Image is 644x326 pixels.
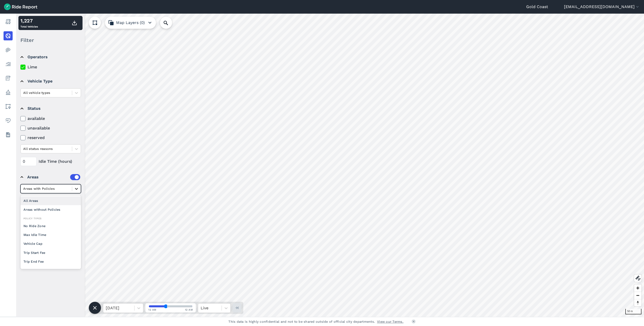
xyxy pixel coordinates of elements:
[20,116,81,122] label: available
[4,102,13,111] a: Areas
[20,157,81,166] div: Idle Time (hours)
[4,130,13,139] a: Datasets
[564,4,640,10] button: [EMAIL_ADDRESS][DOMAIN_NAME]
[20,205,81,214] div: Areas without Policies
[377,319,404,324] a: View our Terms.
[20,248,81,257] div: Trip Start Fee
[4,88,13,97] a: Policy
[16,14,644,317] canvas: Map
[4,116,13,125] a: Health
[4,17,13,26] a: Report
[20,50,80,64] summary: Operators
[105,17,156,29] button: Map Layers (0)
[27,174,80,180] div: Areas
[20,257,81,266] div: Trip End Fee
[20,239,81,248] div: Vehicle Cap
[526,4,548,10] a: Gold Coast
[634,299,641,306] button: Reset bearing to north
[20,125,81,131] label: unavailable
[4,74,13,83] a: Fees
[20,196,81,205] div: All Areas
[4,45,13,55] a: Heatmaps
[20,135,81,141] label: reserved
[634,284,641,292] button: Zoom in
[20,17,38,24] div: 1,227
[634,292,641,299] button: Zoom out
[20,74,80,88] summary: Vehicle Type
[4,4,37,10] img: Ride Report
[4,60,13,69] a: Analyze
[20,216,81,221] div: Policy Types
[20,101,80,116] summary: Status
[20,17,38,29] div: Total Vehicles
[185,308,193,312] span: 12 AM
[625,309,641,314] div: 50 m
[20,170,80,184] summary: Areas
[148,308,156,312] span: 12 AM
[18,32,83,48] div: Filter
[20,230,81,239] div: Max Idle Time
[4,31,13,40] a: Realtime
[20,222,81,230] div: No Ride Zone
[20,64,81,70] label: Lime
[160,17,180,29] input: Search Location or Vehicles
